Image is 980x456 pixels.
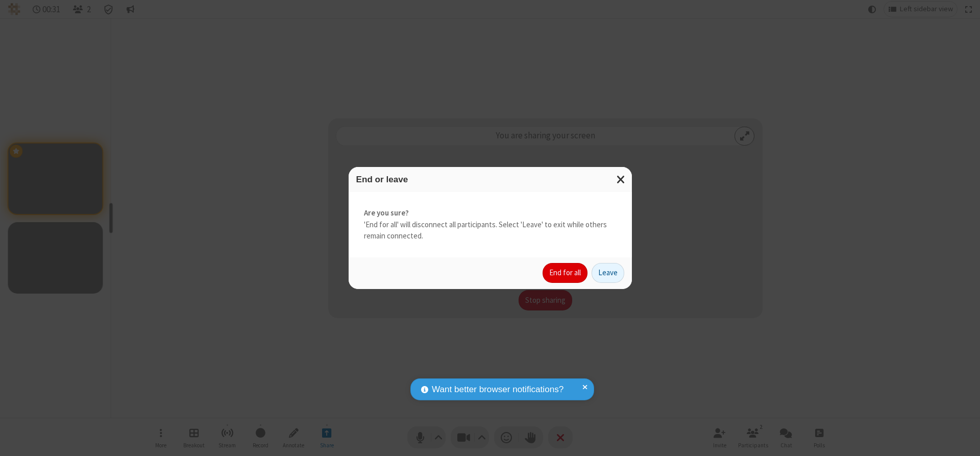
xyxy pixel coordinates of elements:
[349,192,632,257] div: 'End for all' will disconnect all participants. Select 'Leave' to exit while others remain connec...
[610,167,632,192] button: Close modal
[543,263,587,283] button: End for all
[432,383,563,396] span: Want better browser notifications?
[364,207,617,219] strong: Are you sure?
[356,175,624,184] h3: End or leave
[592,263,624,283] button: Leave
